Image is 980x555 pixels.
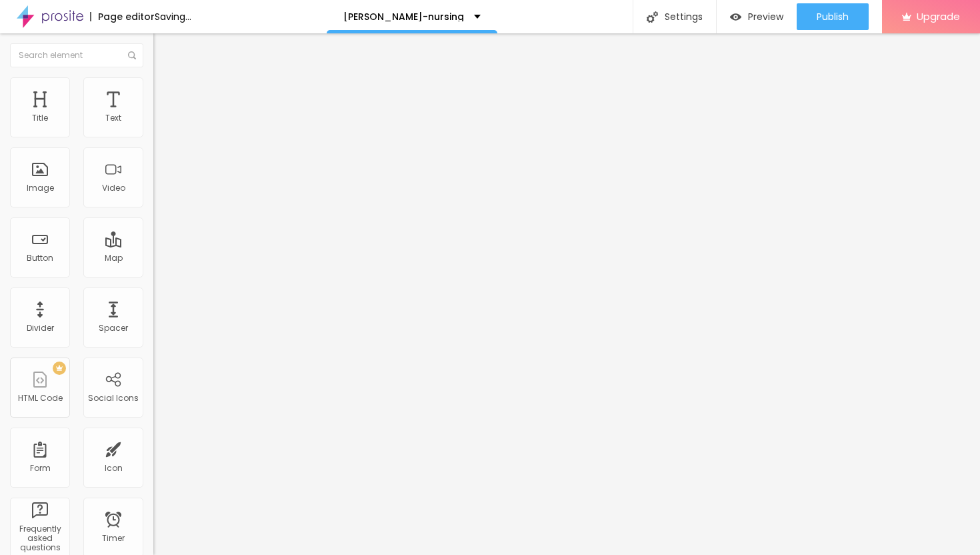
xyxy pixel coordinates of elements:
div: Text [105,113,121,123]
div: Form [30,464,51,473]
div: Button [27,253,53,263]
div: Map [105,253,123,263]
span: Upgrade [917,11,960,22]
div: Social Icons [88,394,139,403]
img: Icone [647,11,658,23]
div: Video [102,183,125,193]
div: Title [32,113,48,123]
p: [PERSON_NAME]-nursing [343,12,464,21]
div: Frequently asked questions [13,524,66,553]
button: Publish [797,3,869,30]
div: Timer [102,534,125,543]
div: Saving... [155,12,191,21]
div: Page editor [90,12,155,21]
img: view-1.svg [730,11,741,23]
button: Preview [717,3,797,30]
iframe: Editor [153,33,980,555]
span: Publish [817,11,849,22]
div: Divider [27,324,54,333]
div: Image [27,183,54,193]
div: Spacer [99,324,128,333]
input: Search element [10,43,143,67]
div: Icon [105,464,123,473]
span: Preview [748,11,783,22]
div: HTML Code [18,394,63,403]
img: Icone [128,51,136,59]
